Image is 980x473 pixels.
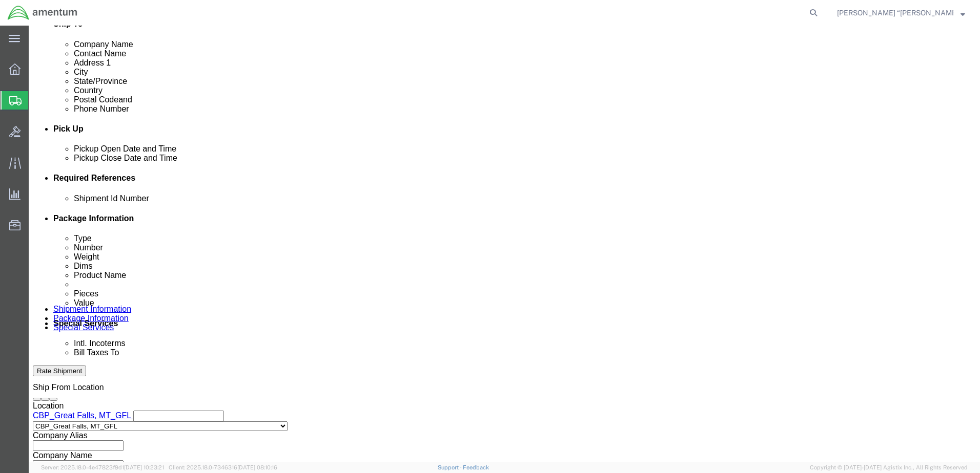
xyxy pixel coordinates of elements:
a: Feedback [463,464,489,470]
span: Copyright © [DATE]-[DATE] Agistix Inc., All Rights Reserved [810,463,968,472]
img: logo [7,5,78,20]
a: Support [438,464,463,470]
span: Courtney “Levi” Rabel [837,7,953,18]
button: [PERSON_NAME] “[PERSON_NAME]” [PERSON_NAME] [836,7,966,19]
span: Client: 2025.18.0-7346316 [169,464,277,470]
span: Server: 2025.18.0-4e47823f9d1 [41,464,164,470]
span: [DATE] 10:23:21 [124,464,164,470]
iframe: FS Legacy Container [29,26,980,462]
span: [DATE] 08:10:16 [237,464,277,470]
